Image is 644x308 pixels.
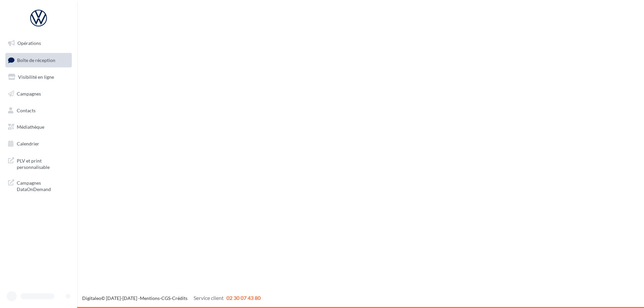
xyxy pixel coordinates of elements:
[4,53,73,67] a: Boîte de réception
[17,178,69,193] span: Campagnes DataOnDemand
[82,295,261,301] span: © [DATE]-[DATE] - - -
[172,295,187,301] a: Crédits
[17,40,41,46] span: Opérations
[140,295,160,301] a: Mentions
[17,107,36,113] span: Contacts
[18,74,54,80] span: Visibilité en ligne
[4,87,73,101] a: Campagnes
[4,176,73,195] a: Campagnes DataOnDemand
[17,57,55,63] span: Boîte de réception
[226,295,261,301] span: 02 30 07 43 80
[4,70,73,84] a: Visibilité en ligne
[82,295,101,301] a: Digitaleo
[4,104,73,118] a: Contacts
[4,137,73,151] a: Calendrier
[17,91,41,97] span: Campagnes
[194,295,224,301] span: Service client
[161,295,170,301] a: CGS
[17,141,39,146] span: Calendrier
[4,153,73,173] a: PLV et print personnalisable
[4,120,73,134] a: Médiathèque
[17,156,69,171] span: PLV et print personnalisable
[17,124,44,130] span: Médiathèque
[4,36,73,50] a: Opérations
